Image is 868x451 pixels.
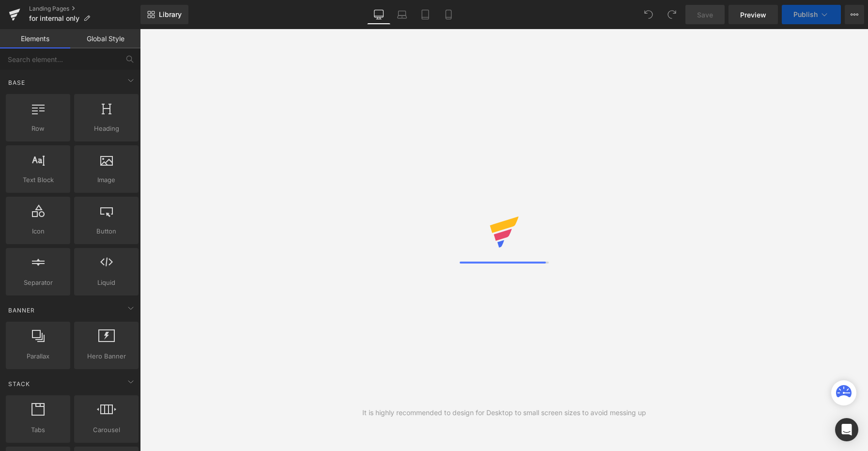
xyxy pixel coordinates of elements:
a: Tablet [414,5,437,24]
span: Save [697,10,713,20]
a: New Library [140,5,188,24]
span: for internal only [29,15,79,22]
span: Preview [740,10,766,20]
a: Mobile [437,5,460,24]
span: Carousel [77,425,136,435]
span: Heading [77,124,136,134]
span: Base [7,78,26,87]
button: More [845,5,864,24]
span: Image [77,175,136,185]
div: Open Intercom Messenger [835,418,858,441]
a: Global Style [70,29,140,48]
a: Laptop [390,5,414,24]
button: Publish [782,5,841,24]
span: Publish [793,11,818,18]
a: Preview [728,5,778,24]
span: Stack [7,379,31,389]
span: Hero Banner [77,351,136,361]
span: Library [159,10,182,19]
span: Row [9,124,67,134]
span: Banner [7,306,36,315]
span: Tabs [9,425,67,435]
span: Button [77,226,136,236]
a: Desktop [367,5,390,24]
span: Liquid [77,278,136,288]
span: Parallax [9,351,67,361]
a: Landing Pages [29,5,140,13]
span: Text Block [9,175,67,185]
span: Icon [9,226,67,236]
div: It is highly recommended to design for Desktop to small screen sizes to avoid messing up [362,407,646,418]
button: Redo [662,5,682,24]
button: Undo [639,5,658,24]
span: Separator [9,278,67,288]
